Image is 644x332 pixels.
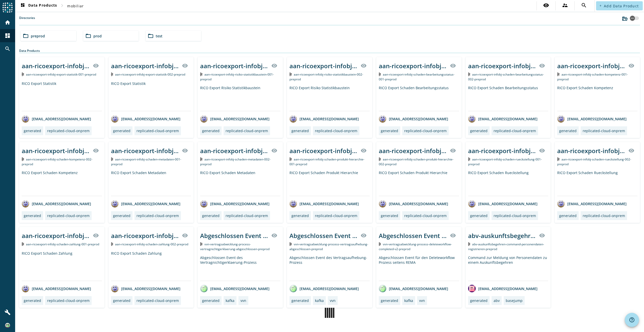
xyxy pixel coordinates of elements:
[111,242,113,246] img: Kafka Topic: aan-ricoexport-infobj-schaden-zahlung-002-preprod
[137,128,179,133] div: replicated-cloud-onprem
[381,213,398,218] div: generated
[557,200,565,207] img: avatar
[468,200,476,207] img: avatar
[557,115,565,123] img: avatar
[111,81,191,111] div: RICO Export Statistik
[111,251,191,281] div: RICO Export Schaden Zahlung
[23,33,29,39] mat-icon: folder_open
[24,213,41,218] div: generated
[19,49,640,53] div: Data Products
[379,200,448,207] div: [EMAIL_ADDRESS][DOMAIN_NAME]
[315,298,324,303] div: kafka
[557,115,627,123] div: [EMAIL_ADDRESS][DOMAIN_NAME]
[26,72,96,77] span: Kafka Topic: aan-ricoexport-infobj-export-statistik-001-preprod
[148,33,154,39] mat-icon: folder_open
[22,115,91,123] div: [EMAIL_ADDRESS][DOMAIN_NAME]
[22,157,92,166] span: Kafka Topic: aan-ricoexport-infobj-schaden-kompetenz-002-preprod
[93,34,102,38] span: prod
[200,242,270,251] span: Kafka Topic: vvn-vertragsabwicklung-process-vertragnichtigerklaerung-abgeschlossen-preprod
[539,63,545,69] mat-icon: visibility
[85,33,91,39] mat-icon: folder_open
[330,298,336,303] div: vvn
[379,147,447,155] div: aan-ricoexport-infobj-schaden-produkt-hierarchie-002-_stage_
[93,63,99,69] mat-icon: visibility
[200,242,202,246] img: Kafka Topic: vvn-vertragsabwicklung-process-vertragnichtigerklaerung-abgeschlossen-preprod
[562,2,568,8] mat-icon: supervisor_account
[5,19,11,26] mat-icon: home
[271,148,277,154] mat-icon: visibility
[200,200,208,207] img: avatar
[468,115,538,123] div: [EMAIL_ADDRESS][DOMAIN_NAME]
[289,147,358,155] div: aan-ricoexport-infobj-schaden-produkt-hierarchie-001-_stage_
[111,200,180,207] div: [EMAIL_ADDRESS][DOMAIN_NAME]
[200,115,270,123] div: [EMAIL_ADDRESS][DOMAIN_NAME]
[557,147,625,155] div: aan-ricoexport-infobj-schaden-rueckstellung-002-_stage_
[22,81,102,111] div: RICO Export Statistik
[22,170,102,196] div: RICO Export Schaden Kompetenz
[379,285,386,292] img: avatar
[450,63,456,69] mat-icon: visibility
[111,170,191,196] div: RICO Export Schaden Metadaten
[289,85,370,111] div: RICO Export Risiko Statistikbaustein
[289,200,359,207] div: [EMAIL_ADDRESS][DOMAIN_NAME]
[315,128,357,133] div: replicated-cloud-onprem
[111,231,179,240] div: aan-ricoexport-infobj-schaden-zahlung-002-_stage_
[47,213,90,218] div: replicated-cloud-onprem
[3,3,13,13] img: spoud-logo.svg
[468,255,548,281] div: Command zur Meldung von Personendaten zu einem Auskunftsbegehren
[200,231,268,240] div: Abgeschlossen Event des Vertragnichtigerklaerung-Prozess
[604,4,639,8] span: Add Data Product
[111,147,179,155] div: aan-ricoexport-infobj-schaden-metadaten-001-_stage_
[22,115,29,123] img: avatar
[379,242,381,246] img: Kafka Topic: vvn-vertragsabwicklung-process-deleteworkflow-completed-v2-preprod
[419,298,425,303] div: vvn
[379,255,459,281] div: Abgeschlossen Event für den Deleteworkflow Prozess seitens REMA
[156,34,163,38] span: test
[494,298,500,303] div: abv
[404,128,447,133] div: replicated-cloud-onprem
[468,157,542,166] span: Kafka Topic: aan-ricoexport-infobj-schaden-rueckstellung-001-preprod
[22,157,24,161] img: Kafka Topic: aan-ricoexport-infobj-schaden-kompetenz-002-preprod
[559,128,577,133] div: generated
[468,231,536,240] div: abv-auskunftsbegehren-command-personendaten-registrieren-_stage_
[599,4,602,7] mat-icon: add
[202,298,220,303] div: generated
[111,62,179,70] div: aan-ricoexport-infobj-export-statistik-002-_stage_
[315,213,357,218] div: replicated-cloud-onprem
[557,157,559,161] img: Kafka Topic: aan-ricoexport-infobj-schaden-rueckstellung-002-preprod
[137,213,179,218] div: replicated-cloud-onprem
[289,157,364,166] span: Kafka Topic: aan-ricoexport-infobj-schaden-produkt-hierarchie-001-preprod
[468,285,538,292] div: [EMAIL_ADDRESS][DOMAIN_NAME]
[468,115,476,123] img: avatar
[468,170,548,196] div: RICO Export Schaden Rueckstellung
[22,200,29,207] img: avatar
[111,157,113,161] img: Kafka Topic: aan-ricoexport-infobj-schaden-metadaten-001-preprod
[113,128,130,133] div: generated
[557,157,631,166] span: Kafka Topic: aan-ricoexport-infobj-schaden-rueckstellung-002-preprod
[291,298,309,303] div: generated
[5,46,11,52] mat-icon: search
[200,157,271,166] span: Kafka Topic: aan-ricoexport-infobj-schaden-metadaten-002-preprod
[111,115,119,123] img: avatar
[379,115,448,123] div: [EMAIL_ADDRESS][DOMAIN_NAME]
[200,85,280,111] div: RICO Export Risiko Statistikbaustein
[379,170,459,196] div: RICO Export Schaden Produkt Hierarchie
[379,85,459,111] div: RICO Export Schaden Bearbeitungsstatus
[450,232,456,239] mat-icon: visibility
[22,285,91,292] div: [EMAIL_ADDRESS][DOMAIN_NAME]
[24,128,41,133] div: generated
[200,170,280,196] div: RICO Export Schaden Metadaten
[271,63,277,69] mat-icon: visibility
[468,73,470,76] img: Kafka Topic: aan-ricoexport-infobj-schaden-bearbeitungsstatus-002-preprod
[22,200,91,207] div: [EMAIL_ADDRESS][DOMAIN_NAME]
[93,232,99,239] mat-icon: visibility
[468,285,476,292] img: avatar
[289,73,292,76] img: Kafka Topic: aan-ricoexport-infobj-risiko-statistikbaustein-002-preprod
[289,231,358,240] div: Abgeschlossen Event des Vertragsaufhebung-Prozess
[629,317,635,323] mat-icon: help_outline
[240,298,246,303] div: vvn
[291,128,309,133] div: generated
[22,147,90,155] div: aan-ricoexport-infobj-schaden-kompetenz-002-_stage_
[468,72,544,81] span: Kafka Topic: aan-ricoexport-infobj-schaden-bearbeitungsstatus-002-preprod
[111,285,180,292] div: [EMAIL_ADDRESS][DOMAIN_NAME]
